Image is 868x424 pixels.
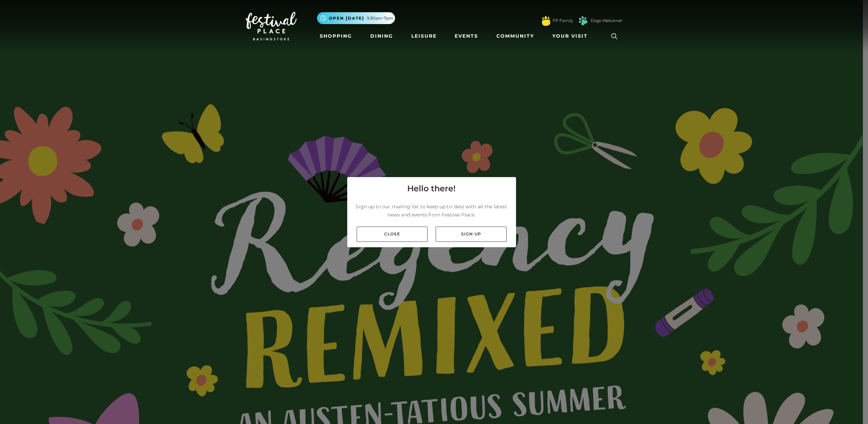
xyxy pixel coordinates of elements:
h4: Hello there! [407,182,456,195]
a: Close [357,227,428,242]
a: Dogs Welcome! [591,18,622,24]
a: Leisure [409,30,439,42]
img: Festival Place Logo [246,12,297,40]
span: Open [DATE] [329,15,364,21]
a: Sign up [436,227,507,242]
a: Your Visit [550,30,594,42]
span: Your Visit [552,33,588,40]
a: FP Family [553,18,573,24]
a: Shopping [317,30,355,42]
p: Sign up to our mailing list to keep up to date with all the latest news and events from Festival ... [353,203,511,219]
span: 9.30am-7pm [367,15,393,21]
button: Open [DATE] 9.30am-7pm [317,12,395,24]
a: Community [494,30,537,42]
a: Dining [368,30,396,42]
a: Events [452,30,481,42]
